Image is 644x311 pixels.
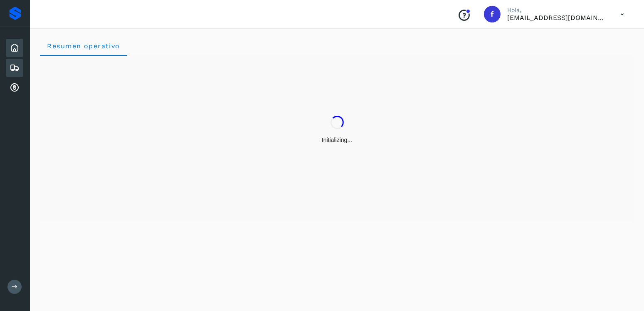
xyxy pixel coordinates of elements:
div: Cuentas por cobrar [6,79,23,97]
p: facturacion@expresssanjavier.com [507,14,607,22]
div: Inicio [6,39,23,57]
span: Resumen operativo [47,42,120,50]
div: Embarques [6,59,23,77]
p: Hola, [507,7,607,14]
